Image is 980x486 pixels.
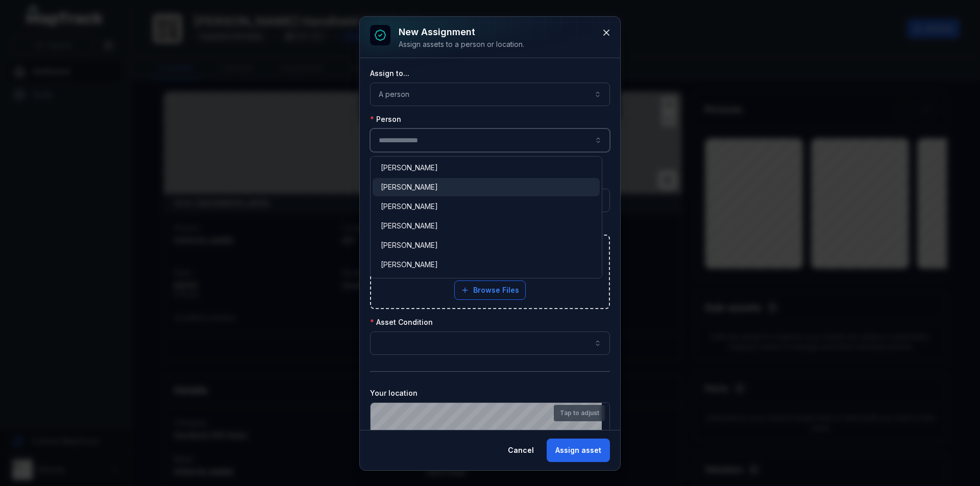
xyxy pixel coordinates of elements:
span: [PERSON_NAME] [381,260,438,270]
span: [PERSON_NAME] [381,163,438,173]
span: [PERSON_NAME] [381,240,438,250]
span: [PERSON_NAME] [381,221,438,231]
span: [PERSON_NAME] [381,182,438,192]
span: [PERSON_NAME] [381,201,438,212]
input: assignment-add:person-label [370,129,610,152]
